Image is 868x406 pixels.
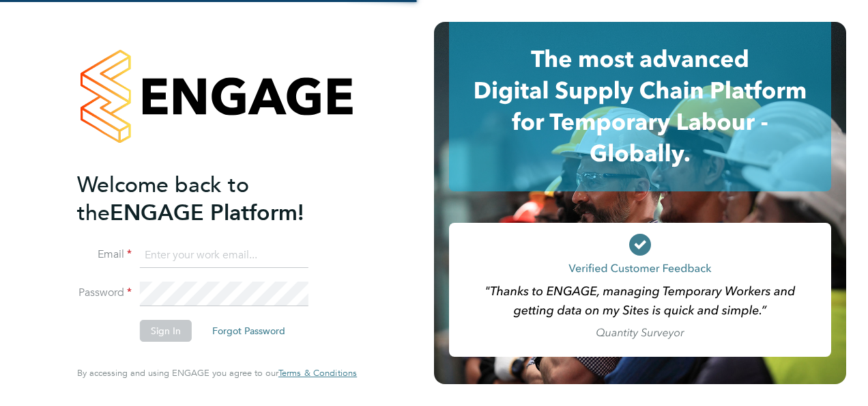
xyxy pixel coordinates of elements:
[140,243,308,268] input: Enter your work email...
[77,172,249,226] span: Welcome back to the
[77,286,132,300] label: Password
[77,171,343,227] h2: ENGAGE Platform!
[140,320,192,342] button: Sign In
[77,247,132,262] label: Email
[77,367,357,379] span: By accessing and using ENGAGE you agree to our
[278,368,357,379] a: Terms & Conditions
[201,320,296,342] button: Forgot Password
